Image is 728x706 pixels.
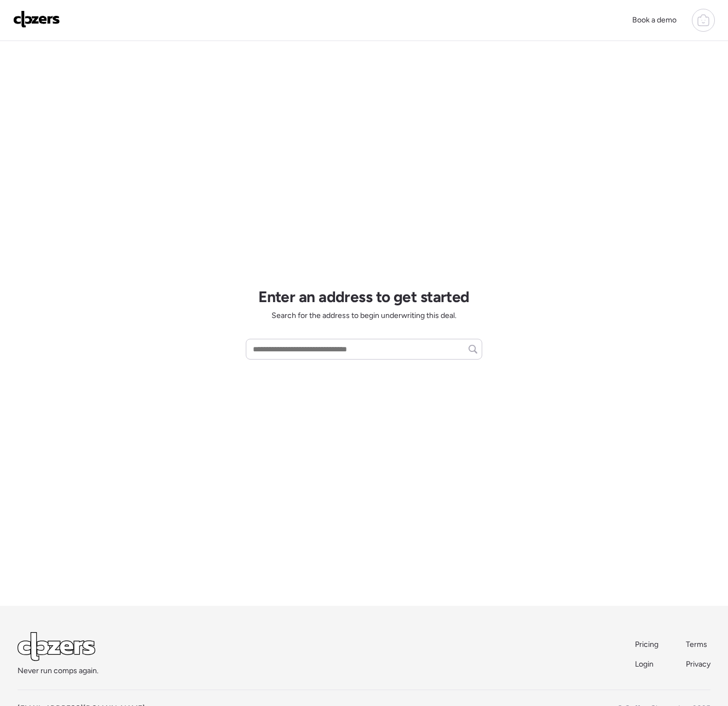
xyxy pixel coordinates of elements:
span: Search for the address to begin underwriting this deal. [271,310,457,321]
a: Terms [686,639,710,650]
span: Book a demo [632,15,677,25]
span: Terms [686,640,707,649]
img: Logo Light [18,632,95,661]
img: Logo [13,10,60,28]
span: Privacy [686,659,710,669]
a: Pricing [635,639,660,650]
span: Login [635,659,654,669]
span: Never run comps again. [18,666,99,676]
a: Login [635,659,660,670]
span: Pricing [635,640,658,649]
a: Privacy [686,659,710,670]
h1: Enter an address to get started [258,287,470,306]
